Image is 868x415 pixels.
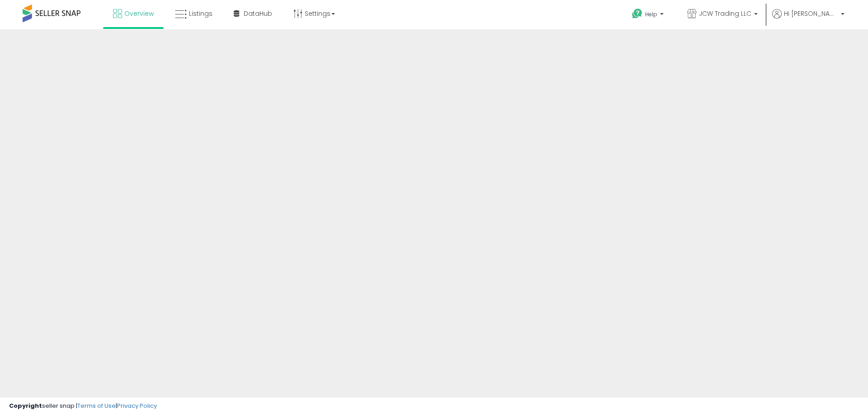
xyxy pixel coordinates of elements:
[117,401,157,410] a: Privacy Policy
[77,401,116,410] a: Terms of Use
[124,9,154,18] span: Overview
[632,8,643,19] i: Get Help
[784,9,838,18] span: Hi [PERSON_NAME]
[9,401,42,410] strong: Copyright
[645,10,657,18] span: Help
[772,9,844,29] a: Hi [PERSON_NAME]
[244,9,272,18] span: DataHub
[9,402,157,410] div: seller snap | |
[189,9,212,18] span: Listings
[699,9,751,18] span: JCW Trading LLC
[625,1,673,29] a: Help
